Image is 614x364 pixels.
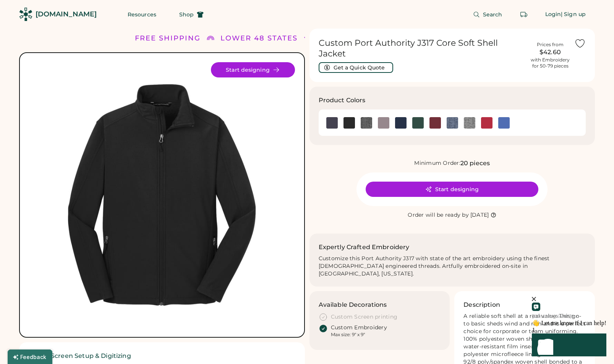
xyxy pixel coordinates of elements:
div: FREE SHIPPING [135,33,201,43]
h3: Available Decorations [319,300,387,309]
h3: Product Colors [319,96,366,105]
div: 20 pieces [460,159,490,168]
h3: Description [463,300,500,309]
div: LOWER 48 STATES [220,33,298,43]
div: Order will be ready by [408,211,469,219]
button: Start designing [366,182,538,197]
img: Rendered Logo - Screens [19,8,32,21]
img: Port Authority J317 Product Image [29,62,295,328]
span: Search [483,12,502,17]
div: Navy Heather [447,117,458,129]
div: Max size: 9" x 9" [331,332,365,338]
img: Dress Blue Navy Swatch Image [395,117,407,129]
button: Retrieve an order [516,7,531,22]
div: Pearl Grey Heather [464,117,475,129]
img: Battleship Grey Swatch Image [326,117,338,129]
img: Black Swatch Image [343,117,355,129]
div: True Royal [498,117,510,129]
div: Login [545,11,561,18]
div: Forest Green [412,117,424,129]
div: [DATE] [470,211,489,219]
div: Black [343,117,355,129]
img: Deep Smoke Swatch Image [378,117,389,129]
div: Custom Embroidery [331,324,387,332]
div: Minimum Order: [414,159,460,167]
div: Customize this Port Authority J317 with state of the art embroidery using the finest [DEMOGRAPHIC... [319,255,586,278]
img: Navy Heather Swatch Image [447,117,458,129]
img: Black Charcoal Heather Swatch Image [361,117,372,129]
div: J317 Style Image [29,62,295,328]
div: Maroon [429,117,441,129]
div: [DOMAIN_NAME] [36,10,97,19]
div: Prices from [537,42,564,48]
img: Pearl Grey Heather Swatch Image [464,117,475,129]
div: Dress Blue Navy [395,117,407,129]
button: Search [464,7,512,22]
iframe: Front Chat [486,269,612,362]
div: with Embroidery for 50-79 pieces [531,57,570,69]
img: Forest Green Swatch Image [412,117,424,129]
img: True Royal Swatch Image [498,117,510,129]
div: Battleship Grey [326,117,338,129]
button: Shop [170,7,213,22]
img: Maroon Swatch Image [429,117,441,129]
div: Black Charcoal Heather [361,117,372,129]
div: $42.60 [531,48,570,57]
button: Start designing [211,62,295,77]
div: | Sign up [561,11,586,18]
div: Rich Red [481,117,492,129]
h2: Expertly Crafted Embroidery [319,243,410,252]
button: Get a Quick Quote [319,62,393,73]
h2: ✓ Free Screen Setup & Digitizing [28,351,296,361]
img: Rich Red Swatch Image [481,117,492,129]
button: Resources [118,7,165,22]
h1: Custom Port Authority J317 Core Soft Shell Jacket [319,38,527,59]
div: Deep Smoke [378,117,389,129]
span: Shop [179,12,194,17]
div: Custom Screen printing [331,313,398,321]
